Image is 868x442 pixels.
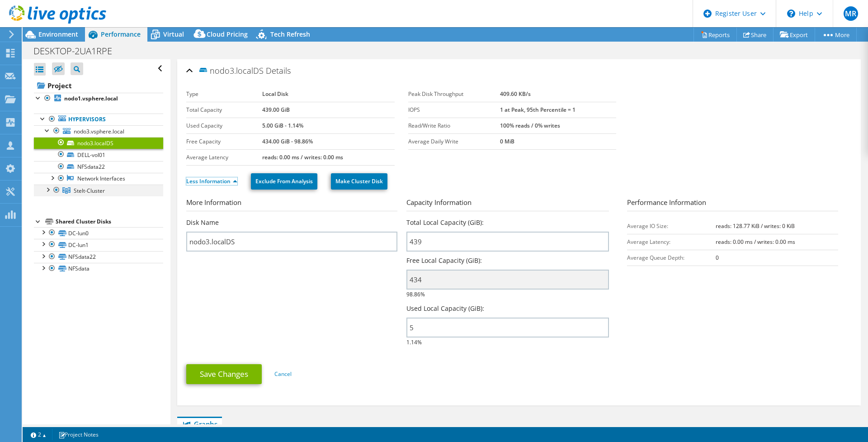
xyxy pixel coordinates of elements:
a: Network Interfaces [34,173,163,185]
div: Shared Cluster Disks [56,216,163,227]
b: 0 MiB [500,138,514,145]
h3: Performance Information [627,197,838,211]
b: 1 at Peak, 95th Percentile = 1 [500,106,576,114]
h3: Capacity Information [406,197,609,211]
b: 439.00 GiB [262,106,290,114]
a: More [815,28,857,42]
a: Make Cluster Disk [331,173,387,190]
b: 100% reads / 0% writes [500,122,560,129]
label: Free Local Capacity (GiB): [406,256,482,265]
a: Reports [693,28,737,42]
label: Disk Name [186,218,219,227]
a: DC-lun0 [34,227,163,239]
label: IOPS [408,105,500,114]
a: Exclude From Analysis [251,173,317,190]
label: Type [186,90,262,99]
td: Average Latency: [627,234,716,250]
span: nodo3.vsphere.local [74,128,124,135]
b: Local Disk [262,90,288,98]
span: Environment [38,30,78,38]
label: Average Daily Write [408,137,500,146]
span: nodo3.localDS [198,65,264,76]
a: Share [736,28,774,42]
b: 5.00 GiB - 1.14% [262,122,303,129]
a: Stelt-Cluster [34,185,163,196]
span: Cloud Pricing [207,30,248,38]
div: 98.86% [406,256,609,299]
label: Read/Write Ratio [408,121,500,130]
label: Used Local Capacity (GiB): [406,304,484,313]
label: Total Capacity [186,105,262,114]
h1: DESKTOP-2UA1RPE [29,46,126,56]
label: Average Latency [186,153,262,162]
span: Tech Refresh [270,30,310,38]
b: reads: 0.00 ms / writes: 0.00 ms [262,153,343,161]
a: DC-lun1 [34,239,163,251]
b: reads: 0.00 ms / writes: 0.00 ms [716,238,795,246]
td: Average IO Size: [627,218,716,234]
label: Used Capacity [186,121,262,130]
svg: \n [787,10,795,18]
b: nodo1.vsphere.local [64,95,118,102]
a: Project [34,78,163,93]
td: Average Queue Depth: [627,250,716,266]
b: reads: 128.77 KiB / writes: 0 KiB [716,222,795,230]
span: Graphs [182,419,217,428]
a: nodo3.vsphere.local [34,125,163,137]
a: NFSdata22 [34,161,163,173]
a: Less Information [186,177,237,185]
div: 1.14% [406,304,609,347]
b: 409.60 KB/s [500,90,531,98]
span: Details [266,65,291,76]
a: Save Changes [186,364,262,384]
a: Export [773,28,815,42]
h3: More Information [186,197,397,211]
a: NFSdata [34,263,163,275]
span: Virtual [163,30,184,38]
a: DELL-vol01 [34,149,163,161]
b: 0 [716,254,719,261]
span: MR [844,6,858,21]
a: nodo1.vsphere.local [34,93,163,105]
b: 434.00 GiB - 98.86% [262,138,313,145]
a: 2 [24,429,52,440]
a: Cancel [274,370,292,378]
label: Peak Disk Throughput [408,90,500,99]
a: NFSdata22 [34,251,163,263]
span: Stelt-Cluster [74,187,105,195]
a: Project Notes [52,429,105,440]
a: nodo3.localDS [34,137,163,149]
label: Total Local Capacity (GiB): [406,218,484,227]
label: Free Capacity [186,137,262,146]
a: Hypervisors [34,114,163,125]
span: Performance [101,30,141,38]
